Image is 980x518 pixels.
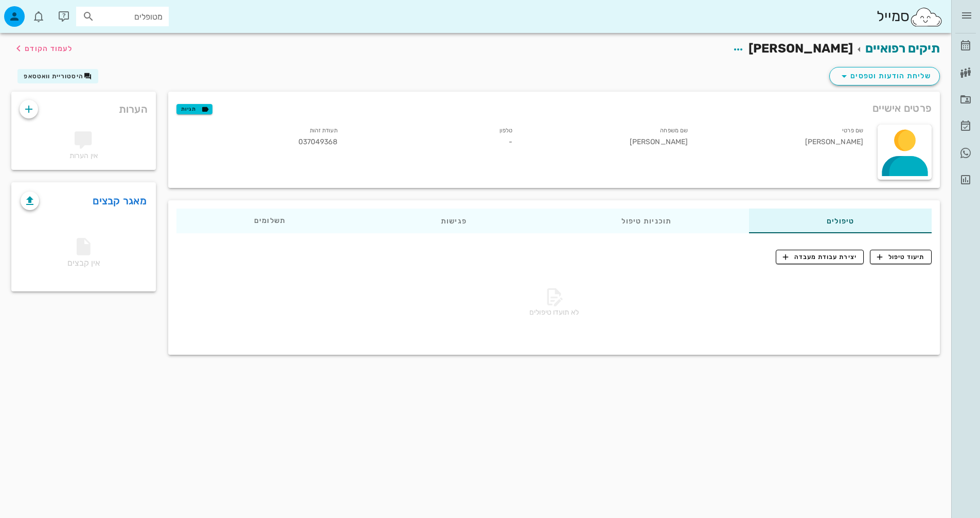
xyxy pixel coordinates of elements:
[500,127,513,134] small: טלפון
[660,127,688,134] small: שם משפחה
[11,92,156,122] div: הערות
[30,8,37,14] span: תג
[310,127,337,134] small: תעודת זהות
[865,41,940,56] a: תיקים רפואיים
[842,127,863,134] small: שם פרטי
[910,7,943,27] img: SmileCloud logo
[877,6,943,28] div: סמייל
[69,151,98,160] span: אין הערות
[254,217,286,225] span: תשלומים
[298,137,337,146] span: 037049368
[24,73,83,80] span: היסטוריית וואטסאפ
[25,44,73,53] span: לעמוד הקודם
[544,209,749,233] div: תוכניות טיפול
[838,70,931,82] span: שליחת הודעות וטפסים
[872,100,932,116] span: פרטים אישיים
[877,252,925,262] span: תיעוד טיפול
[176,104,212,114] button: תגיות
[955,141,976,165] a: תג
[181,105,208,114] span: תגיות
[829,67,940,85] button: שליחת הודעות וטפסים
[67,241,100,268] span: אין קבצים
[776,250,864,264] button: יצירת עבודת מעבדה
[870,250,932,264] button: תיעוד טיפול
[509,137,512,146] span: -
[93,193,147,209] a: מאגר קבצים
[521,123,696,154] div: [PERSON_NAME]
[749,41,853,56] span: [PERSON_NAME]
[529,308,579,317] span: לא תועדו טיפולים
[12,39,73,58] button: לעמוד הקודם
[749,209,932,233] div: טיפולים
[696,123,871,154] div: [PERSON_NAME]
[783,252,857,262] span: יצירת עבודת מעבדה
[17,69,98,83] button: היסטוריית וואטסאפ
[363,209,544,233] div: פגישות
